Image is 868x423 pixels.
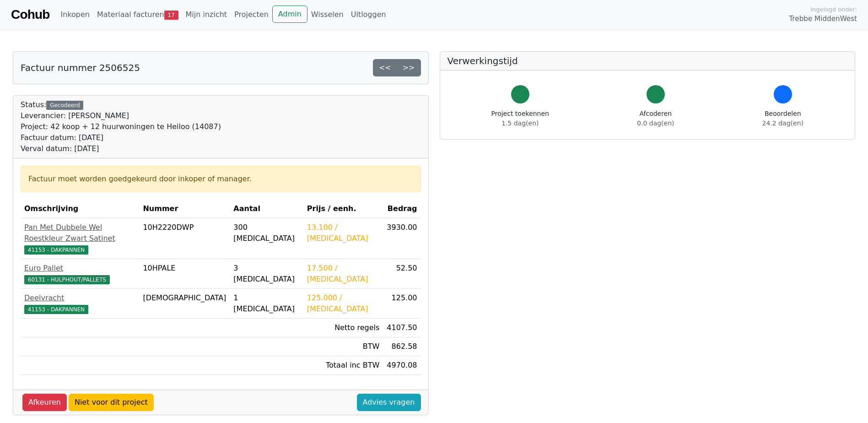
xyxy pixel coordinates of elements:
h5: Factuur nummer 2506525 [21,62,140,73]
div: Leverancier: [PERSON_NAME] [21,110,221,121]
td: 4970.08 [383,356,421,375]
a: Materiaal facturen17 [93,5,182,24]
td: 4107.50 [383,319,421,337]
a: Admin [272,5,307,23]
div: 125.000 / [MEDICAL_DATA] [307,293,379,315]
a: Niet voor dit project [69,394,154,411]
td: Netto regels [303,319,383,337]
a: Uitloggen [347,5,390,24]
a: Wisselen [307,5,347,24]
td: Totaal inc BTW [303,356,383,375]
a: Euro Pallet60131 - HULPHOUT/PALLETS [24,263,135,285]
a: << [373,59,397,76]
div: Project: 42 koop + 12 huurwoningen te Heiloo (14087) [21,121,221,132]
div: Factuur datum: [DATE] [21,132,221,143]
span: Ingelogd onder: [810,5,857,14]
h5: Verwerkingstijd [447,55,848,66]
div: Gecodeerd [46,101,83,110]
span: 24.2 dag(en) [762,119,803,127]
span: 41153 - DAKPANNEN [24,305,88,314]
th: Bedrag [383,200,421,218]
div: Beoordelen [762,109,803,128]
span: 0.0 dag(en) [637,119,674,127]
div: 300 [MEDICAL_DATA] [233,222,299,244]
div: Factuur moet worden goedgekeurd door inkoper of manager. [28,174,413,184]
a: Mijn inzicht [182,5,231,24]
th: Omschrijving [21,200,139,218]
td: 862.58 [383,337,421,356]
div: Pan Met Dubbele Wel Roestkleur Zwart Satinet [24,222,135,244]
a: Cohub [11,4,49,26]
td: 52.50 [383,259,421,289]
div: Verval datum: [DATE] [21,143,221,154]
div: 13.100 / [MEDICAL_DATA] [307,222,379,244]
div: 3 [MEDICAL_DATA] [233,263,299,285]
th: Nummer [139,200,230,218]
a: Inkopen [57,5,93,24]
td: 10HPALE [139,259,230,289]
a: >> [397,59,421,76]
div: 17.500 / [MEDICAL_DATA] [307,263,379,285]
div: Euro Pallet [24,263,135,274]
a: Pan Met Dubbele Wel Roestkleur Zwart Satinet41153 - DAKPANNEN [24,222,135,255]
div: Project toekennen [491,109,549,128]
span: 1.5 dag(en) [501,119,539,127]
span: 17 [164,11,178,20]
td: BTW [303,337,383,356]
div: 1 [MEDICAL_DATA] [233,293,299,315]
td: 10H2220DWP [139,218,230,259]
td: 125.00 [383,289,421,319]
th: Aantal [230,200,303,218]
span: Trebbe MiddenWest [789,14,857,24]
td: 3930.00 [383,218,421,259]
span: 60131 - HULPHOUT/PALLETS [24,275,110,284]
a: Projecten [231,5,272,24]
span: 41153 - DAKPANNEN [24,245,88,255]
a: Afkeuren [22,394,67,411]
div: Status: [21,99,221,154]
td: [DEMOGRAPHIC_DATA] [139,289,230,319]
th: Prijs / eenh. [303,200,383,218]
div: Deelvracht [24,293,135,304]
div: Afcoderen [637,109,674,128]
a: Advies vragen [357,394,421,411]
a: Deelvracht41153 - DAKPANNEN [24,293,135,315]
